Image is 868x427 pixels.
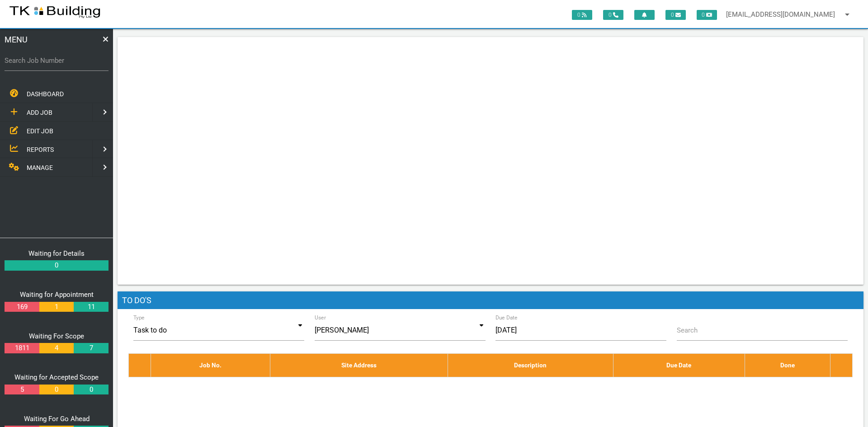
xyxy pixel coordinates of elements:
span: REPORTS [27,145,54,153]
span: MENU [5,33,28,46]
a: 0 [74,385,108,395]
span: 0 [572,10,592,20]
a: Waiting For Go Ahead [24,415,90,423]
th: Due Date [613,354,745,377]
a: 0 [39,385,74,395]
a: Waiting for Appointment [20,291,94,299]
a: Waiting for Details [28,249,85,258]
img: s3file [9,5,101,19]
th: Job No. [151,354,270,377]
a: 7 [74,343,108,353]
label: Search Job Number [5,56,108,66]
label: Search [677,325,698,336]
label: Type [133,314,145,322]
span: 0 [603,10,623,20]
a: 1 [39,302,74,312]
span: MANAGE [27,164,53,171]
span: DASHBOARD [27,90,64,98]
a: 5 [5,385,39,395]
h1: To Do's [118,291,863,310]
a: 0 [5,260,108,271]
a: 11 [74,302,108,312]
a: Waiting for Accepted Scope [14,373,99,381]
th: Site Address [270,354,448,377]
span: 0 [665,10,686,20]
th: Done [745,354,830,377]
span: 0 [697,10,717,20]
a: 169 [5,302,39,312]
label: Due Date [495,314,518,322]
span: EDIT JOB [27,127,53,134]
a: 4 [39,343,74,353]
a: 1811 [5,343,39,353]
th: Description [448,354,613,377]
span: ADD JOB [27,109,52,116]
label: User [315,314,326,322]
a: Waiting For Scope [29,332,84,340]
